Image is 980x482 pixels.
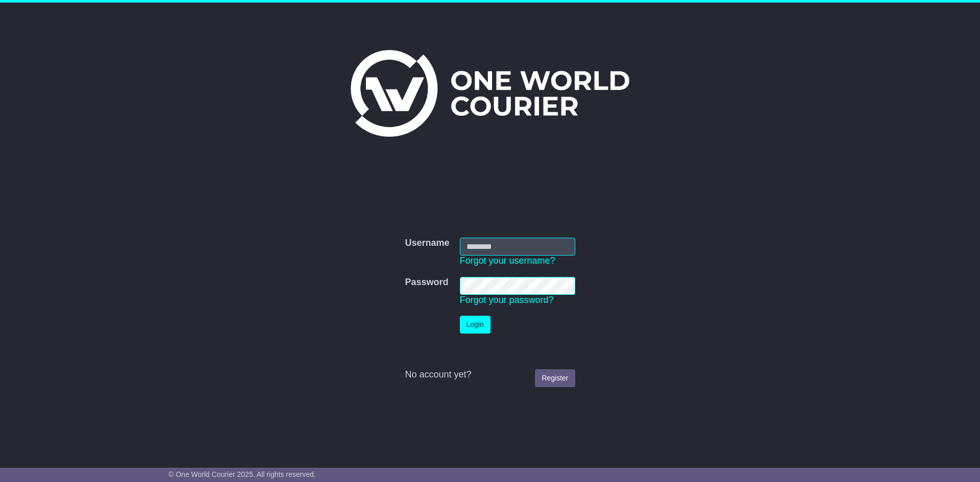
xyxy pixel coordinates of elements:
span: © One World Courier 2025. All rights reserved. [168,470,316,478]
a: Forgot your password? [460,295,554,305]
button: Login [460,316,491,334]
label: Username [405,238,449,249]
div: No account yet? [405,369,575,380]
a: Forgot your username? [460,256,555,266]
img: One World [351,50,629,137]
a: Register [535,369,575,387]
label: Password [405,277,448,288]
